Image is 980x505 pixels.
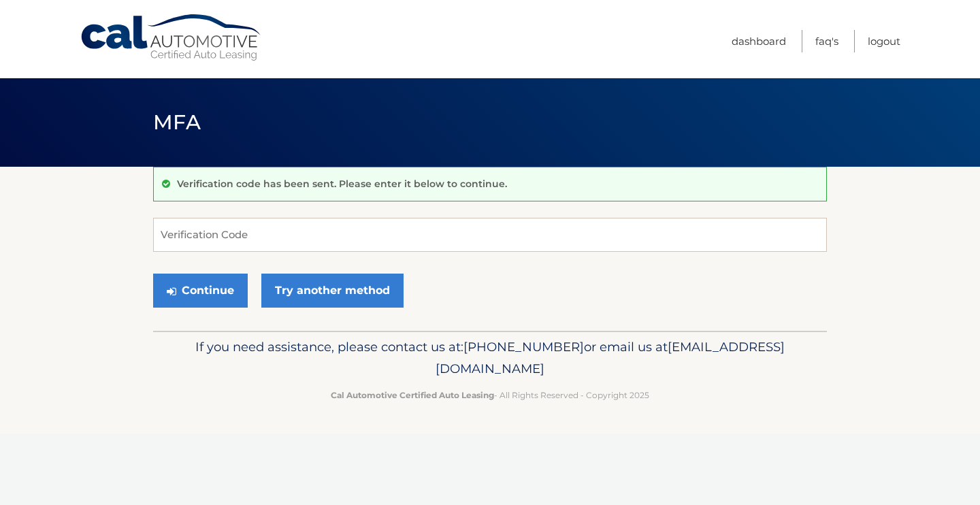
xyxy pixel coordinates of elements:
a: Try another method [261,274,404,308]
input: Verification Code [153,218,827,252]
span: [EMAIL_ADDRESS][DOMAIN_NAME] [436,339,785,376]
strong: Cal Automotive Certified Auto Leasing [331,390,494,400]
a: Logout [868,30,900,52]
p: If you need assistance, please contact us at: or email us at [162,336,818,380]
a: Dashboard [732,30,786,52]
a: Cal Automotive [80,14,263,62]
p: - All Rights Reserved - Copyright 2025 [162,388,818,402]
button: Continue [153,274,248,308]
a: FAQ's [815,30,838,52]
span: [PHONE_NUMBER] [463,339,584,355]
p: Verification code has been sent. Please enter it below to continue. [177,178,507,190]
span: MFA [153,110,201,135]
